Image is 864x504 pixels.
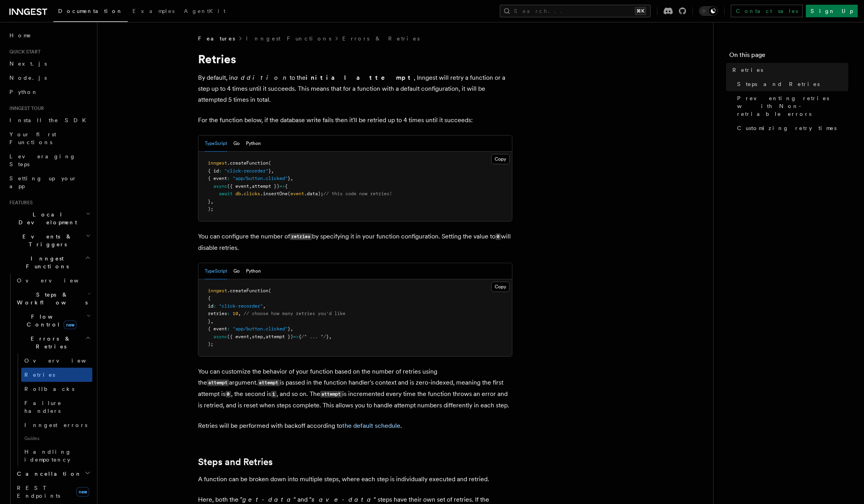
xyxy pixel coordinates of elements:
span: Errors & Retries [14,335,85,350]
p: Retries will be performed with backoff according to . [198,420,512,431]
span: clicks [244,191,260,196]
span: new [64,321,77,329]
span: ({ event [227,334,249,339]
span: Local Development [6,211,86,226]
span: ({ event [227,183,249,189]
span: Features [6,200,33,206]
span: , [249,183,252,189]
span: , [211,319,213,324]
span: , [290,326,293,332]
span: Steps and Retries [737,80,820,88]
a: Sign Up [806,5,858,17]
a: Retries [21,368,92,382]
button: Python [246,263,261,279]
p: For the function below, if the database write fails then it'll be retried up to 4 times until it ... [198,115,512,126]
a: Preventing retries with Non-retriable errors [734,91,848,121]
a: Inngest errors [21,418,92,432]
span: Python [9,89,38,95]
code: retries [290,233,312,240]
span: , [211,199,213,204]
a: Inngest Functions [246,35,331,42]
span: Features [198,35,235,42]
span: attempt }) [252,183,279,189]
em: save-data [312,496,374,503]
em: get-data [242,496,294,503]
a: Python [6,85,92,99]
div: Errors & Retries [14,354,92,467]
a: Your first Functions [6,127,92,149]
a: Overview [14,273,92,288]
span: Customizing retry times [737,124,836,132]
span: "app/button.clicked" [233,176,288,181]
span: , [249,334,252,339]
span: => [293,334,299,339]
a: Documentation [53,2,128,22]
span: ); [208,206,213,212]
a: Steps and Retries [734,77,848,91]
span: Handling idempotency [24,449,72,463]
span: Setting up your app [9,175,77,189]
a: Rollbacks [21,382,92,396]
span: { [285,183,288,189]
button: Go [233,263,240,279]
button: Python [246,136,261,152]
code: attempt [207,379,229,386]
button: Errors & Retries [14,332,92,354]
span: ); [208,341,213,347]
span: Cancellation [14,470,82,478]
span: Next.js [9,60,47,67]
a: Overview [21,354,92,368]
span: "app/button.clicked" [233,326,288,332]
span: { id [208,168,219,174]
span: } [288,176,290,181]
span: 10 [233,311,238,316]
span: } [208,199,211,204]
span: Node.js [9,75,47,81]
span: async [213,334,227,339]
span: , [329,334,332,339]
span: => [279,183,285,189]
button: Copy [491,154,510,164]
span: Preventing retries with Non-retriable errors [737,94,848,118]
span: { [208,295,211,301]
span: Retries [732,66,763,74]
button: Toggle dark mode [699,6,718,16]
span: : [213,303,216,309]
span: // choose how many retries you'd like [244,311,345,316]
span: } [208,319,211,324]
span: } [326,334,329,339]
span: Examples [132,8,174,14]
a: the default schedule [342,422,400,429]
span: REST Endpoints [17,485,60,499]
p: A function can be broken down into multiple steps, where each step is individually executed and r... [198,474,512,485]
span: id [208,303,213,309]
span: inngest [208,288,227,293]
span: Flow Control [14,313,86,328]
span: Retries [24,372,55,378]
a: Failure handlers [21,396,92,418]
span: : [227,326,230,332]
span: async [213,183,227,189]
a: Errors & Retries [342,35,420,42]
p: By default, in to the , Inngest will retry a function or a step up to 4 times until it succeeds. ... [198,72,512,105]
button: Inngest Functions [6,251,92,273]
span: ( [288,191,290,196]
span: new [76,487,89,497]
span: Leveraging Steps [9,153,76,167]
button: Copy [491,282,510,292]
h1: Retries [198,52,512,66]
span: "click-recorder" [224,168,268,174]
span: Home [9,31,31,39]
span: : [219,168,222,174]
p: You can customize the behavior of your function based on the number of retries using the argument... [198,366,512,411]
span: Inngest Functions [6,255,85,270]
span: { event [208,326,227,332]
span: , [290,176,293,181]
span: .createFunction [227,160,268,166]
span: Events & Triggers [6,233,86,248]
a: Node.js [6,71,92,85]
span: Install the SDK [9,117,91,123]
span: Steps & Workflows [14,291,88,306]
em: addition [234,74,290,81]
span: Guides [21,432,92,445]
